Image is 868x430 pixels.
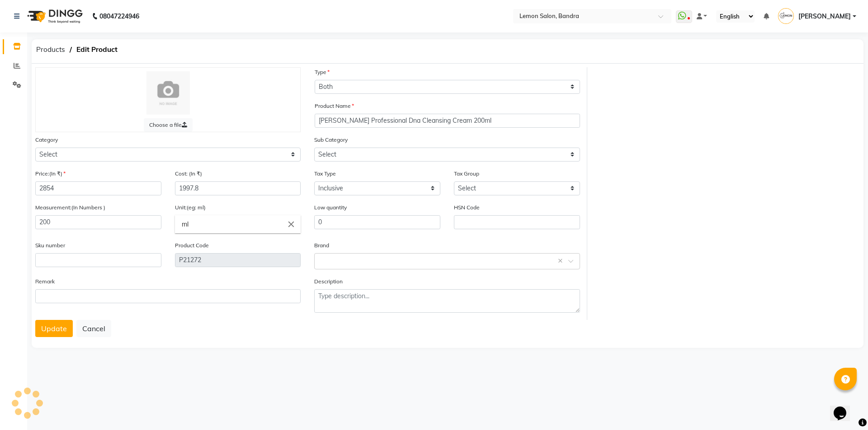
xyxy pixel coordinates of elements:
label: Brand [314,241,329,250]
label: Unit:(eg: ml) [175,203,206,212]
label: Cost: (In ₹) [175,170,202,178]
iframe: chat widget [830,394,859,421]
label: Price:(In ₹) [35,170,66,178]
span: Edit Product [72,42,122,58]
label: Type [315,68,330,76]
label: HSN Code [454,203,480,212]
label: Product Name [315,102,354,110]
img: Mohammed Faisal [778,8,794,24]
b: 08047224946 [99,4,139,29]
label: Description [314,277,343,286]
img: Cinque Terre [146,71,190,115]
label: Low quantity [314,203,347,212]
input: Leave empty to Autogenerate [175,253,301,267]
i: Close [286,219,296,229]
label: Measurement:(In Numbers ) [35,203,105,212]
label: Remark [35,277,55,286]
button: Cancel [76,320,111,337]
label: Category [35,136,58,144]
span: [PERSON_NAME] [798,12,851,21]
label: Sub Category [314,136,348,144]
button: Update [35,320,73,337]
label: Choose a file [144,118,193,132]
label: Tax Group [454,170,479,178]
label: Product Code [175,241,209,250]
label: Tax Type [314,170,336,178]
img: logo [23,4,85,29]
span: Products [32,42,70,58]
label: Sku number [35,241,65,250]
span: Clear all [558,256,566,266]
